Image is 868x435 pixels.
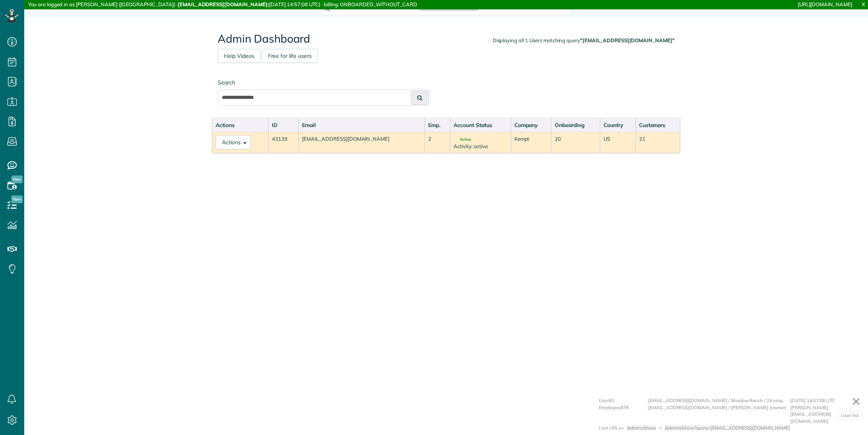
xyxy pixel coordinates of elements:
[599,397,646,404] div: User#2
[298,132,425,153] td: [EMAIL_ADDRESS][DOMAIN_NAME]
[454,143,507,150] div: Activity: active
[272,121,295,129] div: ID
[454,121,507,129] div: Account Status
[216,121,265,129] div: Actions
[428,121,447,129] div: Emp.
[790,397,861,404] div: [DATE] 14:57:08 UTC
[511,132,552,153] td: Kempt
[216,135,251,149] button: Actions
[218,49,261,63] a: Help Videos
[600,132,635,153] td: US
[599,424,621,431] div: Last URLs
[636,132,680,153] td: 21
[646,397,790,404] div: : [EMAIL_ADDRESS][DOMAIN_NAME] / Shadow Ranch / 24 emp.
[848,392,864,411] a: ✕
[665,425,790,431] span: /admins/show?query=[EMAIL_ADDRESS][DOMAIN_NAME]
[425,132,450,153] td: 2
[178,1,268,7] strong: [EMAIL_ADDRESS][DOMAIN_NAME]
[627,425,656,431] span: /admins/show
[302,121,421,129] div: Email
[218,33,675,45] h2: Admin Dashboard
[639,121,677,129] div: Customers
[514,121,548,129] div: Company
[604,121,632,129] div: Country
[268,132,298,153] td: 43139
[798,1,852,7] a: [URL][DOMAIN_NAME]
[837,411,863,420] a: User list
[218,79,430,86] label: Search
[11,175,23,183] span: New
[621,424,793,431] div: > >
[555,121,597,129] div: Onboarding
[454,138,471,141] span: Active
[493,37,675,44] div: Displaying all 1 Users matching query
[11,195,23,203] span: New
[580,37,675,43] strong: "[EMAIL_ADDRESS][DOMAIN_NAME]"
[551,132,600,153] td: 20
[262,49,318,63] a: Free for life users
[790,404,861,425] div: [PERSON_NAME][EMAIL_ADDRESS][DOMAIN_NAME]
[646,404,790,425] div: : [EMAIL_ADDRESS][DOMAIN_NAME] / [PERSON_NAME] (owner)
[599,404,646,425] div: Employee#78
